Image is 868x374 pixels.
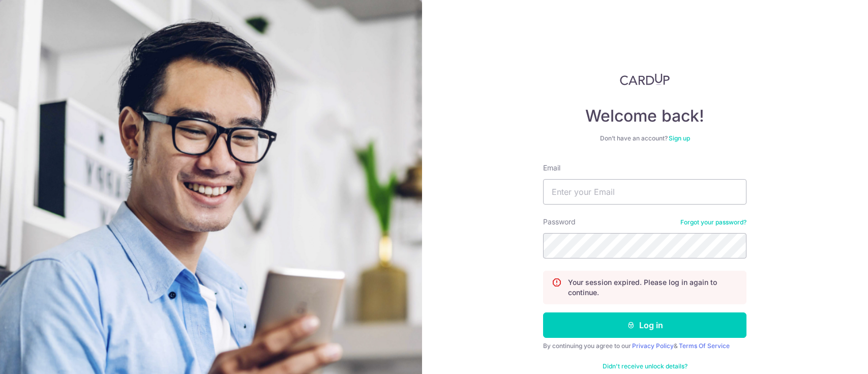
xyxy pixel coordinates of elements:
p: Your session expired. Please log in again to continue. [568,277,738,298]
a: Privacy Policy [632,342,674,350]
a: Sign up [669,134,690,142]
div: Don’t have an account? [543,134,746,142]
label: Password [543,217,576,227]
img: CardUp Logo [620,73,670,85]
a: Didn't receive unlock details? [603,362,687,370]
div: By continuing you agree to our & [543,342,746,350]
input: Enter your Email [543,179,746,205]
label: Email [543,163,560,173]
h4: Welcome back! [543,106,746,126]
button: Log in [543,312,746,338]
a: Forgot your password? [680,218,746,226]
a: Terms Of Service [679,342,730,350]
